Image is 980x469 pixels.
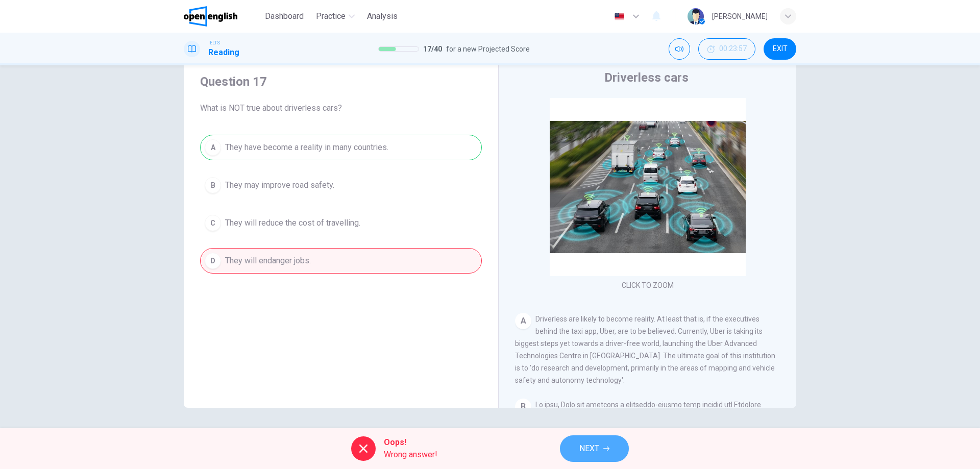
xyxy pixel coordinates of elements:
img: en [613,13,626,20]
span: NEXT [579,441,599,456]
img: OpenEnglish logo [184,6,237,27]
span: Dashboard [265,10,304,22]
div: B [515,399,531,415]
button: Dashboard [261,7,308,26]
div: A [515,313,531,329]
span: 00:23:57 [719,45,747,53]
span: IELTS [208,39,220,46]
span: Practice [316,10,346,22]
div: [PERSON_NAME] [712,10,768,22]
a: OpenEnglish logo [184,6,261,27]
h4: Driverless cars [604,69,689,86]
div: Hide [698,38,755,60]
span: Wrong answer! [384,449,437,461]
img: Profile picture [688,8,704,24]
div: Mute [669,38,690,60]
button: 00:23:57 [698,38,755,60]
span: Oops! [384,436,437,449]
span: Analysis [367,10,398,22]
button: EXIT [764,38,796,60]
span: for a new Projected Score [446,43,530,55]
button: NEXT [560,435,629,462]
span: EXIT [773,45,788,53]
button: Practice [312,7,359,26]
button: Analysis [363,7,402,26]
h1: Reading [208,46,239,59]
h4: Question 17 [200,73,482,90]
span: What is NOT true about driverless cars? [200,102,482,114]
span: Driverless are likely to become reality. At least that is, if the executives behind the taxi app,... [515,315,775,384]
span: 17 / 40 [423,43,442,55]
